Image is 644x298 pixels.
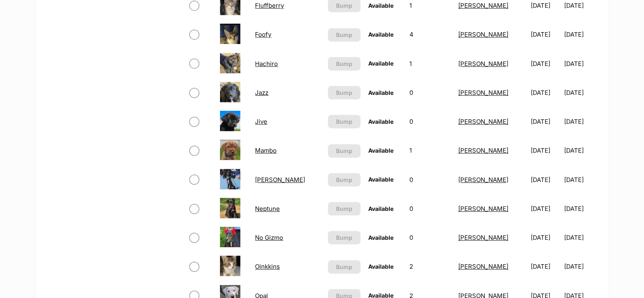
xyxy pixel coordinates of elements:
span: Available [368,2,393,9]
a: [PERSON_NAME] [458,89,508,96]
td: [DATE] [528,79,563,107]
td: [DATE] [528,195,563,223]
td: 2 [406,252,454,280]
a: [PERSON_NAME] [458,147,508,154]
a: [PERSON_NAME] [255,176,305,184]
span: Available [368,31,393,38]
td: [DATE] [564,195,600,223]
span: Bump [336,59,352,68]
span: Bump [336,204,352,213]
a: [PERSON_NAME] [458,234,508,241]
td: [DATE] [528,107,563,136]
td: 4 [406,20,454,48]
td: 0 [406,223,454,252]
a: [PERSON_NAME] [458,2,508,9]
button: Bump [328,86,361,99]
span: Available [368,89,393,96]
td: 0 [406,195,454,223]
span: Available [368,118,393,125]
a: [PERSON_NAME] [458,263,508,270]
a: [PERSON_NAME] [458,118,508,125]
button: Bump [328,115,361,128]
span: Bump [336,88,352,97]
td: [DATE] [564,252,600,280]
button: Bump [328,202,361,215]
span: Bump [336,147,352,155]
a: No Gizmo [255,234,283,241]
td: [DATE] [564,50,600,78]
a: Jazz [255,89,268,96]
span: Available [368,176,393,183]
a: Neptune [255,205,280,213]
span: Available [368,60,393,67]
td: [DATE] [528,136,563,164]
span: Bump [336,117,352,126]
td: [DATE] [564,107,600,136]
span: Available [368,263,393,270]
a: [PERSON_NAME] [458,176,508,184]
td: [DATE] [564,166,600,194]
span: Available [368,205,393,212]
a: Hachiro [255,60,278,68]
td: 0 [406,79,454,107]
span: Bump [336,1,352,10]
td: 1 [406,136,454,164]
span: Bump [336,233,352,242]
a: Foofy [255,31,271,38]
td: [DATE] [528,20,563,48]
a: [PERSON_NAME] [458,60,508,68]
a: [PERSON_NAME] [458,205,508,213]
button: Bump [328,260,361,274]
span: Bump [336,31,352,39]
a: Mambo [255,147,277,154]
button: Bump [328,144,361,158]
span: Bump [336,175,352,184]
td: [DATE] [528,166,563,194]
td: [DATE] [564,20,600,48]
a: [PERSON_NAME] [458,31,508,38]
span: Bump [336,263,352,271]
button: Bump [328,28,361,42]
button: Bump [328,57,361,70]
button: Bump [328,231,361,244]
td: [DATE] [528,252,563,280]
td: [DATE] [564,79,600,107]
td: 0 [406,107,454,136]
td: 1 [406,50,454,78]
a: Jive [255,118,267,125]
a: Oinkkins [255,263,280,270]
td: [DATE] [528,223,563,252]
span: Available [368,147,393,154]
td: [DATE] [564,136,600,164]
td: [DATE] [528,50,563,78]
span: Available [368,234,393,241]
td: 0 [406,166,454,194]
a: Fluffberry [255,2,284,9]
td: [DATE] [564,223,600,252]
button: Bump [328,173,361,186]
